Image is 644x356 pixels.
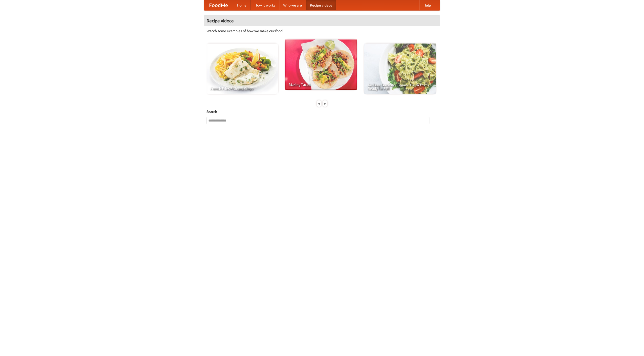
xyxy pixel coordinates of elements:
[285,39,357,90] a: Making Tacos
[317,100,321,107] div: «
[210,87,274,90] span: French Fries Fish and Chips
[419,0,435,10] a: Help
[368,83,432,90] span: An Easy, Summery Tomato Pasta That's Ready for Fall
[289,83,353,86] span: Making Tacos
[207,28,437,33] p: Watch some examples of how we make our food!
[233,0,251,10] a: Home
[279,0,306,10] a: Who we are
[306,0,336,10] a: Recipe videos
[207,109,437,114] h5: Search
[364,44,436,94] a: An Easy, Summery Tomato Pasta That's Ready for Fall
[204,0,233,10] a: FoodMe
[323,100,327,107] div: »
[251,0,279,10] a: How it works
[207,44,278,94] a: French Fries Fish and Chips
[204,16,440,26] h4: Recipe videos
